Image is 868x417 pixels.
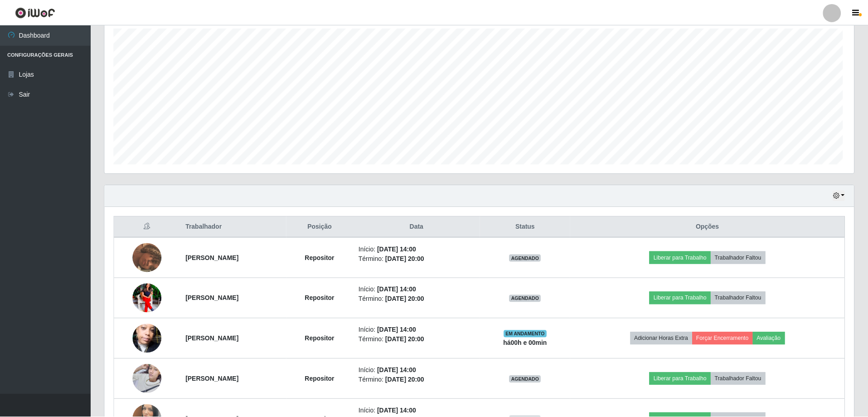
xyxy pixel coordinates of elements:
[186,335,239,342] strong: [PERSON_NAME]
[133,242,162,273] img: 1750642029991.jpeg
[378,286,417,293] time: [DATE] 14:00
[694,332,755,345] button: Forçar Encerramento
[359,285,476,294] li: Início:
[305,335,335,342] strong: Repositor
[572,216,847,238] th: Opções
[15,7,55,18] img: CoreUI Logo
[354,216,481,238] th: Data
[386,255,425,262] time: [DATE] 20:00
[359,335,476,344] li: Término:
[378,326,417,334] time: [DATE] 14:00
[632,332,694,345] button: Adicionar Horas Extra
[651,251,712,264] button: Liberar para Trabalho
[378,245,417,253] time: [DATE] 14:00
[133,280,162,316] img: 1751311767272.jpeg
[755,332,787,345] button: Avaliação
[505,330,548,338] span: EM ANDAMENTO
[713,251,767,264] button: Trabalhador Faltou
[133,359,162,398] img: 1755028690244.jpeg
[386,295,425,303] time: [DATE] 20:00
[359,375,476,385] li: Término:
[305,375,335,383] strong: Repositor
[713,373,767,385] button: Trabalhador Faltou
[359,406,476,416] li: Início:
[186,294,239,302] strong: [PERSON_NAME]
[386,336,425,343] time: [DATE] 20:00
[359,245,476,254] li: Início:
[359,366,476,375] li: Início:
[186,375,239,383] strong: [PERSON_NAME]
[180,216,287,238] th: Trabalhador
[510,255,542,262] span: AGENDADO
[713,292,767,304] button: Trabalhador Faltou
[510,295,542,302] span: AGENDADO
[305,294,335,302] strong: Repositor
[133,313,162,364] img: 1753494056504.jpeg
[186,254,239,261] strong: [PERSON_NAME]
[378,407,417,414] time: [DATE] 14:00
[359,325,476,335] li: Início:
[287,216,354,238] th: Posição
[481,216,572,238] th: Status
[305,254,335,261] strong: Repositor
[651,292,712,304] button: Liberar para Trabalho
[386,376,425,383] time: [DATE] 20:00
[651,373,712,385] button: Liberar para Trabalho
[504,339,548,347] strong: há 00 h e 00 min
[359,294,476,304] li: Término:
[378,367,417,374] time: [DATE] 14:00
[510,376,542,383] span: AGENDADO
[359,254,476,264] li: Término:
